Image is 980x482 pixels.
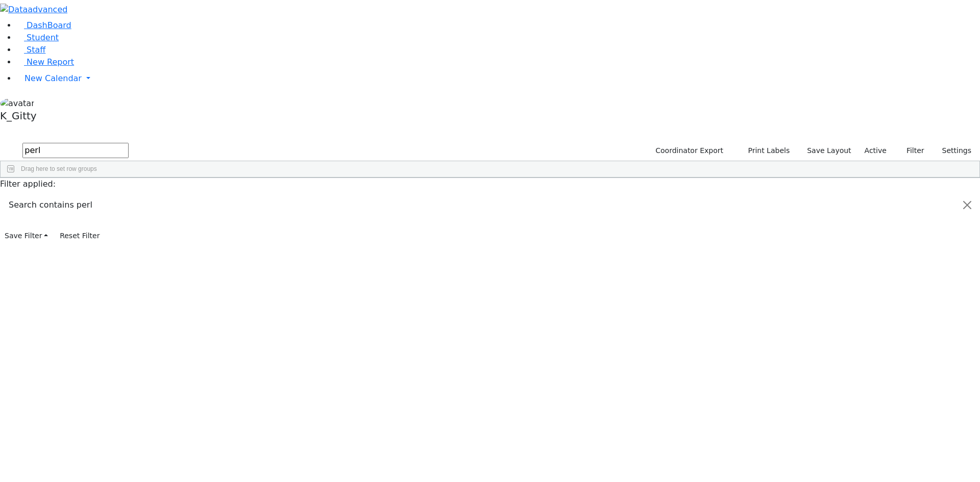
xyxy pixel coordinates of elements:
[802,143,855,159] button: Save Layout
[27,45,45,55] span: Staff
[55,228,104,244] button: Reset Filter
[16,20,71,30] a: DashBoard
[22,143,129,158] input: Search
[16,33,59,42] a: Student
[27,57,74,67] span: New Report
[860,143,891,159] label: Active
[27,33,59,42] span: Student
[955,191,979,219] button: Close
[736,143,794,159] button: Print Labels
[929,143,976,159] button: Settings
[893,143,929,159] button: Filter
[16,57,74,67] a: New Report
[21,165,97,172] span: Drag here to set row groups
[16,45,45,55] a: Staff
[16,68,980,89] a: New Calendar
[649,143,728,159] button: Coordinator Export
[24,73,82,83] span: New Calendar
[27,20,71,30] span: DashBoard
